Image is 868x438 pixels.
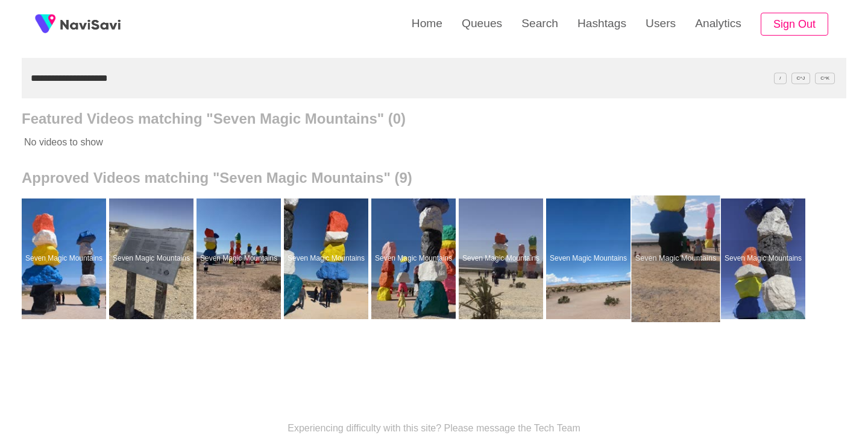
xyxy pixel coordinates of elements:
a: Seven Magic MountainsSeven Magic Mountains [634,198,721,319]
button: Sign Out [761,13,828,36]
h2: Featured Videos matching "Seven Magic Mountains" (0) [22,110,846,127]
a: Seven Magic MountainsSeven Magic Mountains [371,198,459,319]
span: C^K [815,72,835,84]
img: fireSpot [30,9,60,39]
a: Seven Magic MountainsSeven Magic Mountains [109,198,197,319]
h2: Approved Videos matching "Seven Magic Mountains" (9) [22,170,846,186]
a: Seven Magic MountainsSeven Magic Mountains [197,198,284,319]
a: Seven Magic MountainsSeven Magic Mountains [721,198,808,319]
p: No videos to show [22,127,764,157]
p: Experiencing difficulty with this site? Please message the Tech Team [288,423,580,434]
span: C^J [791,72,811,84]
a: Seven Magic MountainsSeven Magic Mountains [284,198,371,319]
a: Seven Magic MountainsSeven Magic Mountains [22,198,109,319]
img: fireSpot [60,18,121,30]
span: / [774,72,786,84]
a: Seven Magic MountainsSeven Magic Mountains [459,198,546,319]
a: Seven Magic MountainsSeven Magic Mountains [546,198,634,319]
